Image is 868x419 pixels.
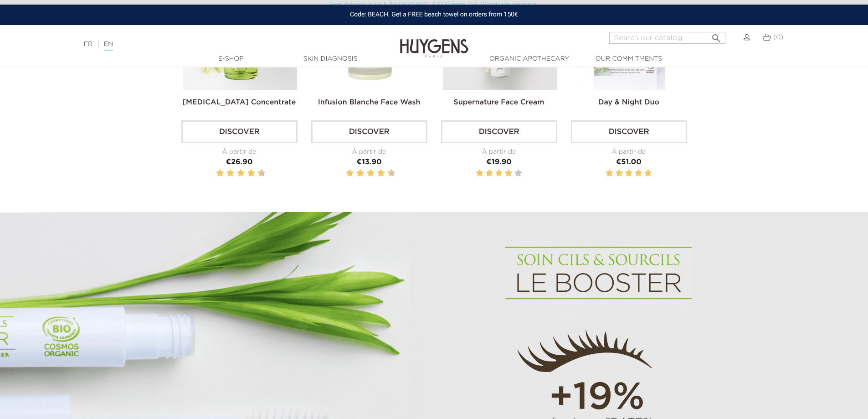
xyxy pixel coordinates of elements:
label: 9 [386,168,387,179]
span: €13.90 [356,159,381,166]
label: 4 [228,168,233,179]
a: [MEDICAL_DATA] Concentrate [183,99,296,106]
label: 7 [375,168,377,179]
span: €19.90 [486,159,512,166]
label: 5 [514,168,522,179]
a: Skin Diagnosis [285,54,376,64]
label: 1 [214,168,216,179]
a: E-Shop [185,54,277,64]
div: À partir de [571,147,687,157]
div: À partir de [441,147,557,157]
label: 6 [239,168,243,179]
label: 8 [249,168,253,179]
label: 6 [369,168,373,179]
a: Organic Apothecary [484,54,575,64]
img: cils sourcils [503,244,694,416]
a: Day & Night Duo [598,99,659,106]
a: Discover [441,120,557,143]
label: 4 [505,168,512,179]
a: Infusion Blanche Face Wash [318,99,421,106]
label: 3 [225,168,226,179]
label: 9 [256,168,257,179]
div: À partir de [311,147,427,157]
label: 2 [486,168,493,179]
label: 4 [358,168,363,179]
div: À partir de [181,147,298,157]
label: 10 [389,168,394,179]
label: 1 [606,168,613,179]
span: €26.90 [226,159,253,166]
label: 1 [476,168,483,179]
label: 4 [635,168,642,179]
a: FR [84,41,92,47]
a: Discover [181,120,298,143]
label: 3 [495,168,503,179]
label: 8 [379,168,383,179]
label: 3 [354,168,356,179]
label: 5 [365,168,366,179]
label: 5 [235,168,236,179]
i:  [711,30,722,41]
span: €51.00 [616,159,642,166]
button:  [708,29,724,41]
div: | [79,39,355,50]
label: 10 [259,168,264,179]
label: 2 [218,168,222,179]
a: EN [104,41,113,51]
img: Huygens [400,24,468,59]
label: 5 [644,168,652,179]
label: 7 [246,168,247,179]
label: 1 [344,168,345,179]
span: (0) [773,34,783,41]
a: Supernature Face Cream [454,99,544,106]
input: Search [609,32,725,44]
label: 3 [625,168,632,179]
a: Discover [311,120,427,143]
label: 2 [348,168,352,179]
label: 2 [616,168,623,179]
a: Our commitments [583,54,674,64]
a: Discover [571,120,687,143]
